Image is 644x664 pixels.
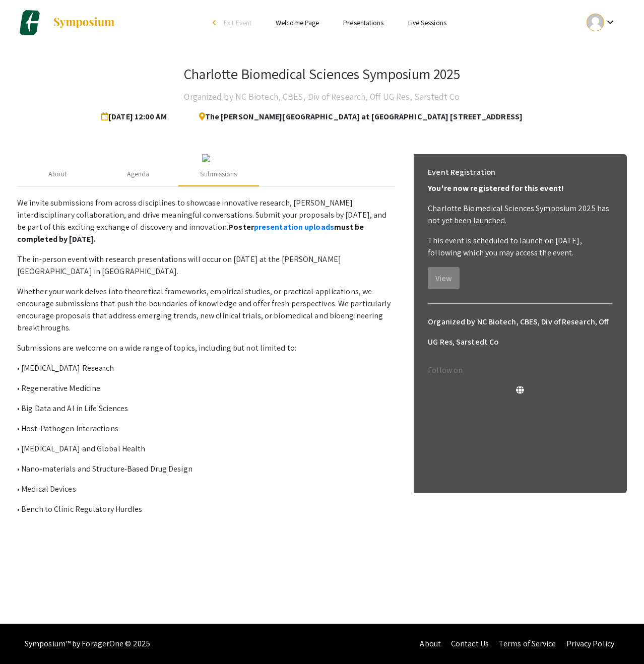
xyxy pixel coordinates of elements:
[48,169,67,179] div: About
[17,403,395,415] p: • Big Data and Al in Life Sciences
[184,65,460,83] h3: Charlotte Biomedical Sciences Symposium 2025
[420,638,441,649] a: About
[604,16,616,28] mat-icon: Expand account dropdown
[428,162,495,182] h6: Event Registration
[566,638,614,649] a: Privacy Policy
[17,443,395,455] p: • [MEDICAL_DATA] and Global Health
[428,267,460,289] button: View
[408,18,446,27] a: Live Sessions
[127,169,150,179] div: Agenda
[17,463,395,475] p: • Nano-materials and Structure-Based Drug Design
[52,17,115,29] img: Symposium by ForagerOne
[17,483,395,495] p: • Medical Devices
[17,10,42,35] img: Charlotte Biomedical Sciences Symposium 2025
[17,10,115,35] a: Charlotte Biomedical Sciences Symposium 2025
[254,222,334,232] a: presentation uploads
[8,619,43,656] iframe: Chat
[428,364,612,376] p: Follow on
[499,638,556,649] a: Terms of Service
[428,182,612,194] p: You're now registered for this event!
[17,197,395,245] p: We invite submissions from across disciplines to showcase innovative research, [PERSON_NAME] inte...
[17,286,395,334] p: Whether your work delves into theoretical frameworks, empirical studies, or practical application...
[202,154,210,162] img: c1384964-d4cf-4e9d-8fb0-60982fefffba.jpg
[428,312,612,352] h6: Organized by NC Biotech, CBES, Div of Research, Off UG Res, Sarstedt Co
[213,20,219,26] div: arrow_back_ios
[224,18,251,27] span: Exit Event
[184,87,460,107] h4: Organized by NC Biotech, CBES, Div of Research, Off UG Res, Sarstedt Co
[101,107,171,127] span: [DATE] 12:00 AM
[17,342,395,354] p: Submissions are welcome on a wide range of topics, including but not limited to:
[191,107,523,127] span: The [PERSON_NAME][GEOGRAPHIC_DATA] at [GEOGRAPHIC_DATA] [STREET_ADDRESS]
[25,624,150,664] div: Symposium™ by ForagerOne © 2025
[451,638,489,649] a: Contact Us
[343,18,383,27] a: Presentations
[428,203,612,227] p: Charlotte Biomedical Sciences Symposium 2025 has not yet been launched.
[576,11,627,34] button: Expand account dropdown
[17,222,364,244] strong: Poster must be completed by [DATE].
[17,503,395,515] p: • Bench to Clinic Regulatory Hurdles
[428,235,612,259] p: This event is scheduled to launch on [DATE], following which you may access the event.
[276,18,319,27] a: Welcome Page
[17,382,395,394] p: • Regenerative Medicine
[17,423,395,435] p: • Host-Pathogen Interactions
[17,362,395,374] p: • [MEDICAL_DATA] Research
[17,253,395,278] p: The in-person event with research presentations will occur on [DATE] at the [PERSON_NAME][GEOGRAP...
[200,169,237,179] div: Submissions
